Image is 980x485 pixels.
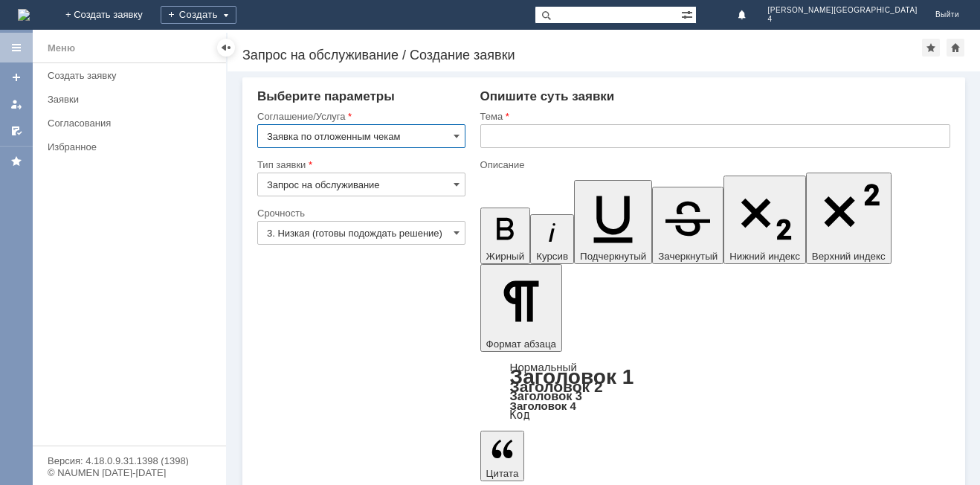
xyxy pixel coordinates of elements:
div: Запрос на обслуживание / Создание заявки [242,48,922,62]
button: Формат абзаца [480,264,562,352]
button: Курсив [530,214,574,264]
div: Тема [480,112,947,121]
div: Согласования [48,118,217,129]
div: Срочность [257,208,462,218]
a: Нормальный [510,361,577,373]
span: Формат абзаца [486,338,556,350]
a: Код [510,408,530,422]
button: Подчеркнутый [574,180,652,264]
span: Расширенный поиск [681,7,696,21]
div: Сделать домашней страницей [947,39,964,57]
div: Создать [161,6,236,24]
a: Заголовок 4 [510,399,576,412]
a: Заголовок 3 [510,389,582,402]
button: Нижний индекс [723,176,806,264]
span: Нижний индекс [729,251,800,262]
a: Заголовок 1 [510,365,634,388]
div: Создать заявку [48,70,217,81]
span: [PERSON_NAME][GEOGRAPHIC_DATA] [768,6,918,15]
div: Соглашение/Услуга [257,112,462,121]
button: Верхний индекс [806,173,892,264]
div: © NAUMEN [DATE]-[DATE] [48,468,211,478]
button: Жирный [480,208,531,264]
a: Заявки [42,88,223,111]
div: Тип заявки [257,160,462,170]
div: Добавить в избранное [922,39,940,57]
span: Цитата [486,468,519,479]
div: Меню [48,39,75,57]
span: 4 [768,15,918,24]
a: Заголовок 2 [510,378,603,395]
span: Верхний индекс [812,251,886,262]
div: Заявки [48,94,217,105]
div: Описание [480,160,947,170]
span: Опишите суть заявки [480,89,615,103]
span: Жирный [486,251,525,262]
span: Зачеркнутый [658,251,718,262]
span: Выберите параметры [257,89,395,103]
a: Перейти на домашнюю страницу [18,9,30,21]
div: Версия: 4.18.0.9.31.1398 (1398) [48,456,211,466]
a: Согласования [42,112,223,135]
div: Избранное [48,141,201,152]
button: Цитата [480,431,525,481]
div: Формат абзаца [480,362,950,420]
img: logo [18,9,30,21]
a: Создать заявку [4,65,28,89]
span: Курсив [536,251,568,262]
div: Скрыть меню [217,39,235,57]
span: Подчеркнутый [580,251,646,262]
button: Зачеркнутый [652,187,723,264]
a: Создать заявку [42,64,223,87]
a: Мои согласования [4,119,28,143]
a: Мои заявки [4,92,28,116]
